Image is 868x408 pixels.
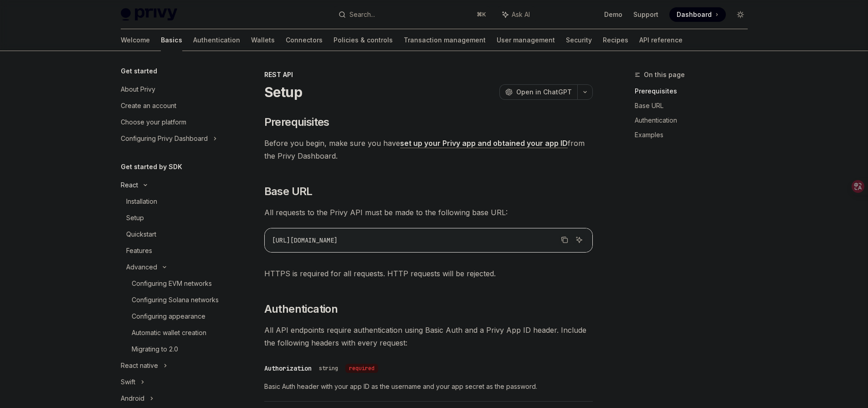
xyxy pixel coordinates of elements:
span: Basic Auth header with your app ID as the username and your app secret as the password. [264,381,593,392]
a: Create an account [113,98,230,114]
a: Wallets [251,29,275,51]
div: REST API [264,70,593,79]
div: Android [121,393,144,404]
div: Configuring appearance [132,311,205,322]
div: About Privy [121,84,155,95]
div: Automatic wallet creation [132,327,206,338]
h5: Get started by SDK [121,161,182,172]
div: Migrating to 2.0 [132,344,178,355]
a: API reference [639,29,683,51]
div: Search... [349,9,375,20]
button: Search...⌘K [332,6,492,23]
a: Prerequisites [635,84,755,98]
h5: Get started [121,66,157,77]
span: Open in ChatGPT [516,88,572,97]
a: Demo [604,10,622,19]
a: set up your Privy app and obtained your app ID [400,139,568,148]
a: Basics [161,29,182,51]
a: Examples [635,128,755,142]
div: React [121,180,138,191]
img: light logo [121,8,177,21]
a: Setup [113,210,230,226]
h1: Setup [264,84,302,100]
a: Support [633,10,658,19]
a: User management [497,29,555,51]
button: Open in ChatGPT [499,84,577,100]
div: Configuring EVM networks [132,278,212,289]
button: Toggle dark mode [733,7,748,22]
span: All API endpoints require authentication using Basic Auth and a Privy App ID header. Include the ... [264,324,593,349]
div: Choose your platform [121,117,186,128]
div: Create an account [121,100,176,111]
div: Configuring Solana networks [132,294,219,305]
a: Base URL [635,98,755,113]
div: Authorization [264,364,312,373]
div: Setup [126,212,144,223]
a: Transaction management [404,29,486,51]
a: Security [566,29,592,51]
span: ⌘ K [477,11,486,18]
a: Automatic wallet creation [113,325,230,341]
a: Dashboard [669,7,726,22]
div: Configuring Privy Dashboard [121,133,208,144]
a: Connectors [286,29,323,51]
span: HTTPS is required for all requests. HTTP requests will be rejected. [264,267,593,280]
a: Recipes [603,29,628,51]
a: Quickstart [113,226,230,243]
div: Features [126,245,152,256]
span: Dashboard [677,10,712,19]
button: Ask AI [573,234,585,246]
a: Installation [113,193,230,210]
div: React native [121,360,158,371]
span: [URL][DOMAIN_NAME] [272,236,338,244]
span: Prerequisites [264,115,329,129]
div: Swift [121,377,135,387]
span: Before you begin, make sure you have from the Privy Dashboard. [264,137,593,162]
span: On this page [644,69,685,80]
a: Features [113,243,230,259]
div: Quickstart [126,229,156,240]
span: Base URL [264,184,313,199]
span: All requests to the Privy API must be made to the following base URL: [264,206,593,219]
a: Configuring EVM networks [113,275,230,292]
a: Migrating to 2.0 [113,341,230,357]
a: About Privy [113,81,230,98]
a: Choose your platform [113,114,230,130]
div: required [345,364,378,373]
span: Authentication [264,302,338,316]
div: Installation [126,196,157,207]
a: Policies & controls [334,29,393,51]
a: Authentication [193,29,240,51]
button: Ask AI [496,6,536,23]
a: Configuring Solana networks [113,292,230,308]
span: Ask AI [512,10,530,19]
a: Configuring appearance [113,308,230,325]
a: Authentication [635,113,755,128]
a: Welcome [121,29,150,51]
div: Advanced [126,262,157,273]
button: Copy the contents from the code block [559,234,570,246]
span: string [319,365,338,372]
